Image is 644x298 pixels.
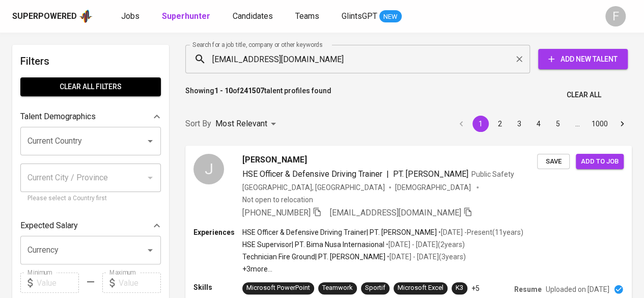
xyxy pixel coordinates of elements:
div: Expected Salary [20,215,161,236]
img: app logo [79,9,93,24]
span: HSE Officer & Defensive Driving Trainer [242,169,382,179]
p: Sort By [185,118,211,130]
button: Go to page 1000 [589,116,611,132]
p: Technician Fire Ground | PT. [PERSON_NAME] [242,252,385,262]
button: Go to page 3 [511,116,527,132]
nav: pagination navigation [452,116,632,132]
p: Skills [193,282,242,292]
span: Add New Talent [546,53,620,66]
p: Showing of talent profiles found [185,86,331,104]
span: Save [542,156,565,168]
div: … [569,119,585,129]
div: J [193,154,224,184]
a: Superpoweredapp logo [12,9,93,24]
span: Add to job [581,156,619,168]
button: page 1 [472,116,489,132]
button: Clear All [563,86,605,104]
input: Value [119,273,161,293]
div: Sportif [365,283,385,293]
p: Expected Salary [20,220,78,232]
button: Go to page 4 [530,116,547,132]
span: GlintsGPT [342,11,377,21]
span: [PHONE_NUMBER] [242,208,311,218]
p: +5 [471,283,480,293]
p: Resume [514,284,542,294]
button: Clear All filters [20,77,161,96]
span: Teams [295,11,319,21]
p: Most Relevant [215,118,267,130]
span: Candidates [233,11,273,21]
span: | [386,168,389,180]
div: Microsoft Excel [398,283,443,293]
button: Add to job [576,154,624,170]
span: [PERSON_NAME] [242,154,307,166]
b: Superhunter [162,11,210,21]
span: NEW [379,12,402,22]
p: Please select a Country first [27,194,154,204]
div: Microsoft PowerPoint [246,283,310,293]
button: Clear [512,52,526,66]
b: 241507 [240,87,264,95]
div: Most Relevant [215,115,279,133]
div: Teamwork [322,283,353,293]
a: GlintsGPT NEW [342,10,402,23]
a: Superhunter [162,10,212,23]
p: HSE Supervisor | PT. Bima Nusa Internasional [242,239,384,250]
p: • [DATE] - [DATE] ( 3 years ) [385,252,466,262]
button: Go to page 5 [550,116,566,132]
button: Add New Talent [538,49,628,69]
span: Public Safety [471,170,514,178]
div: K3 [456,283,463,293]
a: Teams [295,10,321,23]
b: 1 - 10 [214,87,233,95]
div: [GEOGRAPHIC_DATA], [GEOGRAPHIC_DATA] [242,182,385,193]
p: Experiences [193,227,242,237]
p: Uploaded on [DATE] [546,284,609,294]
p: HSE Officer & Defensive Driving Trainer | PT. [PERSON_NAME] [242,227,437,237]
span: [DEMOGRAPHIC_DATA] [395,182,472,193]
p: Talent Demographics [20,111,96,123]
a: Jobs [121,10,142,23]
div: Talent Demographics [20,106,161,127]
div: F [605,6,626,26]
button: Open [143,134,157,148]
p: • [DATE] - [DATE] ( 2 years ) [384,239,465,250]
button: Go to next page [614,116,630,132]
p: Not open to relocation [242,195,313,205]
span: Clear All [567,89,601,101]
span: Jobs [121,11,139,21]
button: Save [537,154,570,170]
span: Clear All filters [29,80,153,93]
p: • [DATE] - Present ( 11 years ) [437,227,523,237]
p: +3 more ... [242,264,523,274]
h6: Filters [20,53,161,69]
a: Candidates [233,10,275,23]
button: Open [143,243,157,257]
input: Value [37,273,79,293]
span: [EMAIL_ADDRESS][DOMAIN_NAME] [330,208,461,218]
button: Go to page 2 [492,116,508,132]
div: Superpowered [12,11,77,22]
span: PT. [PERSON_NAME] [393,169,468,179]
